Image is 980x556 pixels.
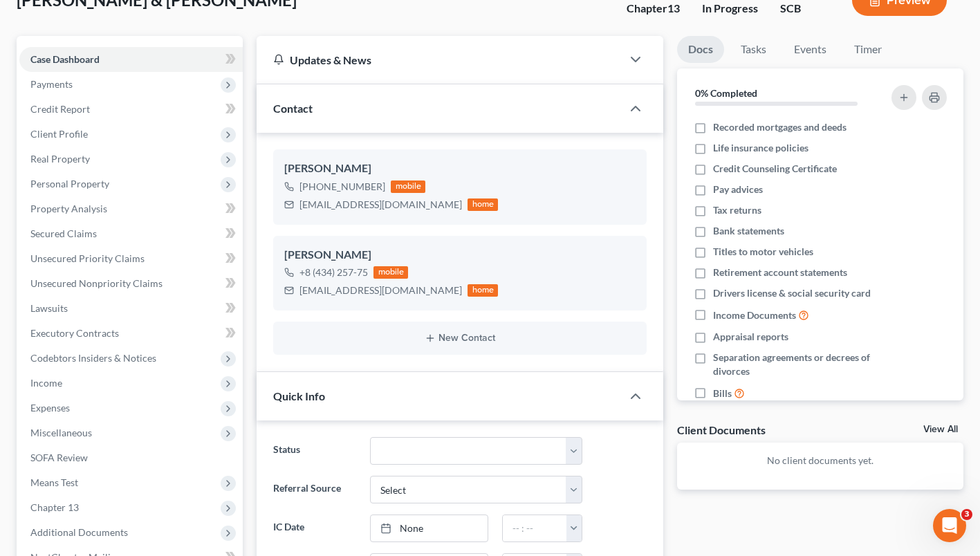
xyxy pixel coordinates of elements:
[30,252,145,264] span: Unsecured Priority Claims
[923,425,958,434] a: View All
[783,36,838,63] a: Events
[713,330,788,344] span: Appraisal reports
[688,454,952,467] p: No client documents yet.
[299,266,368,279] div: +8 (434) 257-75
[713,224,784,238] span: Bank statements
[19,196,243,221] a: Property Analysis
[30,103,90,115] span: Credit Report
[667,1,680,15] span: 13
[30,228,97,239] span: Secured Claims
[468,198,498,211] div: home
[713,266,847,279] span: Retirement account statements
[730,36,777,63] a: Tasks
[19,271,243,296] a: Unsecured Nonpriority Claims
[677,36,724,63] a: Docs
[19,97,243,122] a: Credit Report
[30,53,100,65] span: Case Dashboard
[284,247,636,263] div: [PERSON_NAME]
[19,321,243,346] a: Executory Contracts
[30,526,128,538] span: Additional Documents
[30,352,156,364] span: Codebtors Insiders & Notices
[30,128,88,140] span: Client Profile
[30,501,79,513] span: Chapter 13
[468,284,498,297] div: home
[299,284,462,297] div: [EMAIL_ADDRESS][DOMAIN_NAME]
[30,277,163,289] span: Unsecured Nonpriority Claims
[30,402,70,414] span: Expenses
[961,509,972,520] span: 3
[713,183,763,196] span: Pay advices
[503,515,567,541] input: -- : --
[19,47,243,72] a: Case Dashboard
[713,141,808,155] span: Life insurance policies
[677,423,766,437] div: Client Documents
[371,515,487,541] a: None
[30,302,68,314] span: Lawsuits
[273,389,325,402] span: Quick Info
[843,36,893,63] a: Timer
[30,476,78,488] span: Means Test
[695,87,757,99] strong: 0% Completed
[30,203,107,214] span: Property Analysis
[19,221,243,246] a: Secured Claims
[266,476,363,503] label: Referral Source
[713,203,761,217] span: Tax returns
[933,509,966,542] iframe: Intercom live chat
[30,78,73,90] span: Payments
[30,178,109,189] span: Personal Property
[30,377,62,389] span: Income
[30,153,90,165] span: Real Property
[30,427,92,438] span: Miscellaneous
[266,437,363,465] label: Status
[299,198,462,212] div: [EMAIL_ADDRESS][DOMAIN_NAME]
[273,53,605,67] div: Updates & News
[273,102,313,115] span: Contact
[284,333,636,344] button: New Contact
[713,387,732,400] span: Bills
[284,160,636,177] div: [PERSON_NAME]
[373,266,408,279] div: mobile
[713,120,847,134] span: Recorded mortgages and deeds
[713,308,796,322] span: Income Documents
[713,245,813,259] span: Titles to motor vehicles
[266,515,363,542] label: IC Date
[627,1,680,17] div: Chapter
[713,286,871,300] span: Drivers license & social security card
[713,351,880,378] span: Separation agreements or decrees of divorces
[713,162,837,176] span: Credit Counseling Certificate
[19,296,243,321] a: Lawsuits
[19,445,243,470] a: SOFA Review
[702,1,758,17] div: In Progress
[299,180,385,194] div: [PHONE_NUMBER]
[30,452,88,463] span: SOFA Review
[19,246,243,271] a: Unsecured Priority Claims
[780,1,830,17] div: SCB
[391,180,425,193] div: mobile
[30,327,119,339] span: Executory Contracts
